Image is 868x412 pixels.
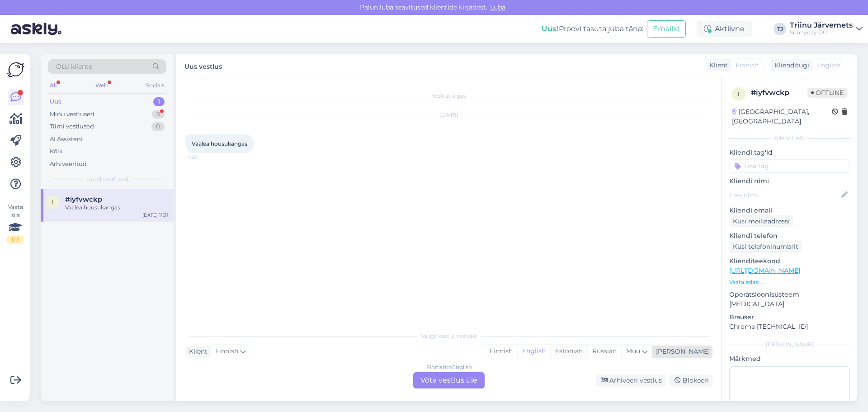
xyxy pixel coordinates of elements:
a: [URL][DOMAIN_NAME] [729,266,800,275]
div: Vaata siia [7,203,24,244]
span: Finnish [736,61,759,70]
span: Luba [487,3,508,11]
p: Brauser [729,313,850,322]
div: Proovi tasuta juba täna: [542,24,643,34]
span: 11:31 [188,154,222,161]
div: Tiimi vestlused [50,122,94,131]
div: Triinu Järvemets [790,22,853,29]
div: Socials [144,80,166,91]
div: [GEOGRAPHIC_DATA], [GEOGRAPHIC_DATA] [732,107,832,126]
span: English [817,61,840,70]
span: #iyfvwckp [65,195,102,204]
div: Uus [50,97,61,106]
div: Klient [185,347,208,356]
div: 1 [153,97,165,106]
p: Kliendi email [729,206,850,215]
div: [PERSON_NAME] [729,341,850,349]
div: Finnish [485,345,517,358]
div: [DATE] 11:31 [142,212,168,218]
div: Vaalea housukangas [65,204,168,212]
div: Russian [587,345,621,358]
div: [PERSON_NAME] [652,347,710,356]
div: # iyfvwckp [751,87,807,98]
div: 1 / 3 [7,236,24,244]
div: Sunnyday OÜ [790,29,853,36]
p: Chrome [TECHNICAL_ID] [729,322,850,331]
img: Askly Logo [7,61,24,78]
label: Uus vestlus [184,59,222,71]
p: Klienditeekond [729,256,850,266]
p: Kliendi tag'id [729,148,850,157]
button: Emailid [647,20,686,38]
input: Lisa nimi [730,190,840,200]
div: Finnish to English [426,363,472,371]
span: i [52,199,54,205]
div: Minu vestlused [50,110,94,119]
p: [MEDICAL_DATA] [729,299,850,309]
div: Valige keel ja vastake [185,332,712,340]
input: Lisa tag [729,159,850,173]
div: 6 [152,110,165,119]
div: English [517,345,550,358]
span: Vaalea housukangas [192,140,247,147]
div: Võta vestlus üle [413,372,485,388]
div: Küsi meiliaadressi [729,215,793,227]
div: Blokeeri [669,374,712,387]
div: Küsi telefoninumbrit [729,241,802,253]
div: Aktiivne [697,21,752,37]
p: Kliendi telefon [729,231,850,241]
a: Triinu JärvemetsSunnyday OÜ [790,22,863,36]
span: i [738,90,740,97]
div: All [48,80,58,91]
div: Vestlus algas [185,92,712,100]
div: [DATE] [185,111,712,119]
p: Operatsioonisüsteem [729,290,850,299]
div: Arhiveeritud [50,160,87,169]
div: TJ [774,23,786,35]
b: Uus! [542,24,559,33]
p: Vaata edasi ... [729,278,850,286]
div: Kliendi info [729,134,850,142]
div: Klienditugi [771,61,809,70]
div: Web [94,80,109,91]
div: Klient [706,61,728,70]
p: Märkmed [729,354,850,364]
div: 0 [151,122,165,131]
span: Offline [807,88,847,98]
span: Muu [626,347,640,355]
span: Finnish [215,346,238,356]
div: AI Assistent [50,135,83,144]
div: Kõik [50,147,63,156]
span: Otsi kliente [56,62,92,71]
div: Estonian [550,345,587,358]
p: Kliendi nimi [729,176,850,186]
div: Arhiveeri vestlus [596,374,665,387]
span: Uued vestlused [86,175,128,184]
